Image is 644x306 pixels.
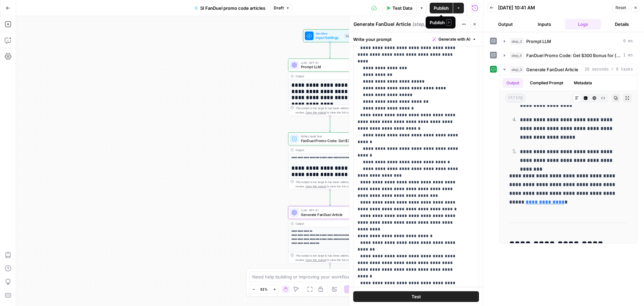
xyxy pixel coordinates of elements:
span: FanDuel Promo Code: Get $300 Bonus for {{ event_title }} [301,138,357,143]
button: Draft [271,4,293,12]
button: Publish [430,3,453,13]
div: 26 seconds / 9 tasks [500,75,637,243]
div: This output is too large & has been abbreviated for review. to view the full content. [296,180,370,188]
span: Prompt LLM [301,64,357,70]
span: 1 ms [623,52,633,58]
span: Prompt LLM [526,38,551,45]
div: Publish [430,19,451,26]
button: Generate with AI [430,35,479,44]
textarea: Generate FanDuel Article [354,21,411,28]
span: Publish [434,5,449,11]
button: SI FanDuel promo code articles [190,3,269,13]
span: Copy the output [306,185,326,188]
span: Test Data [392,5,412,11]
div: Write your prompt [349,32,483,46]
span: LLM · GPT-4.1 [301,208,357,212]
span: step_2 [510,38,524,45]
span: Draft [274,5,284,11]
button: Details [604,19,640,30]
span: Generate with AI [438,36,470,42]
span: LLM · GPT-4.1 [301,60,357,65]
span: Copy the output [306,111,326,114]
div: Write Liquid TextFanDuel Promo Code: Get $300 Bonus for {{ event_title }}Step 4Output**** **** **... [288,132,372,190]
span: Copy the output [306,258,326,262]
span: string [505,94,526,102]
span: 81% [260,287,268,292]
span: P [446,19,451,26]
button: Output [502,78,523,88]
div: WorkflowInput SettingsInputs [288,29,372,42]
button: Test [353,291,479,302]
span: 26 seconds / 9 tasks [585,67,633,73]
div: This output is too large & has been abbreviated for review. to view the full content. [296,254,370,262]
button: Reset [612,3,629,12]
span: Test [412,293,421,300]
g: Edge from start to step_2 [329,42,331,58]
span: Workflow [316,31,342,36]
button: 0 ms [500,36,637,47]
span: Generate FanDuel Article [301,212,357,217]
span: step_4 [510,52,524,59]
div: Inputs [345,33,355,38]
span: Reset [615,5,626,11]
g: Edge from step_2 to step_4 [329,116,331,132]
span: ( step_3 ) [413,21,431,28]
button: Output [487,19,524,30]
button: Compiled Prompt [526,78,567,88]
span: 0 ms [623,38,633,44]
g: Edge from step_4 to step_3 [329,190,331,206]
button: Test Data [382,3,416,13]
button: Inputs [526,19,562,30]
span: Write Liquid Text [301,134,357,139]
div: Output [296,221,357,226]
span: Generate FanDuel Article [526,66,578,73]
span: FanDuel Promo Code: Get $300 Bonus for {{ event_title }} [526,52,621,59]
span: Input Settings [316,35,342,40]
span: SI FanDuel promo code articles [200,5,265,11]
span: step_3 [510,66,524,73]
div: Output [296,148,357,152]
button: 26 seconds / 9 tasks [500,64,637,75]
div: This output is too large & has been abbreviated for review. to view the full content. [296,106,370,115]
button: 1 ms [500,50,637,61]
button: Metadata [570,78,596,88]
div: Output [296,74,357,78]
button: Logs [565,19,601,30]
